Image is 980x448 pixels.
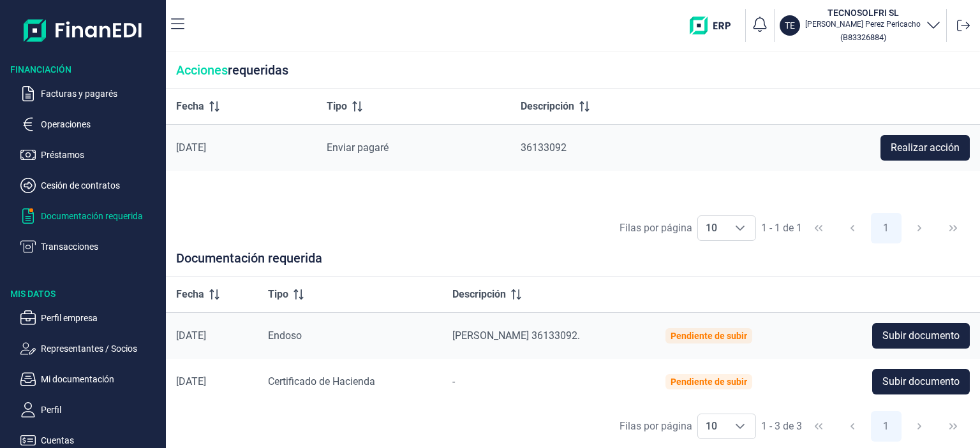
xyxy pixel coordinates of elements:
button: Perfil empresa [20,310,161,326]
button: Previous Page [837,411,868,442]
span: 1 - 3 de 3 [761,421,802,431]
span: Realizar acción [891,140,960,155]
div: Filas por página [620,419,692,434]
button: First Page [803,411,834,442]
button: Page 1 [871,213,902,243]
p: Operaciones [41,117,161,132]
p: Mi documentación [41,372,161,387]
button: Perfil [20,402,161,417]
button: First Page [803,213,834,243]
p: Documentación requerida [41,208,161,224]
button: Representantes / Socios [20,341,161,356]
span: Endoso [268,329,302,342]
span: Certificado de Hacienda [268,375,375,387]
button: Cesión de contratos [20,178,161,193]
button: TETECNOSOLFRI SL[PERSON_NAME] Perez Pericacho(B83326884) [780,6,941,45]
div: Choose [725,414,755,438]
button: Facturas y pagarés [20,86,161,101]
div: Documentación requerida [166,250,980,277]
p: Transacciones [41,239,161,254]
p: Préstamos [41,147,161,163]
p: Cesión de contratos [41,178,161,193]
div: Choose [725,216,755,240]
span: Tipo [268,287,288,302]
button: Operaciones [20,117,161,132]
p: Cuentas [41,433,161,448]
span: Enviar pagaré [327,141,389,154]
span: 36133092 [521,141,567,154]
button: Page 1 [871,411,902,442]
p: Perfil [41,402,161,417]
p: Representantes / Socios [41,341,161,356]
span: [PERSON_NAME] 36133092. [452,329,580,342]
p: Perfil empresa [41,310,161,326]
button: Previous Page [837,213,868,243]
img: erp [690,17,740,34]
button: Préstamos [20,147,161,163]
p: Facturas y pagarés [41,86,161,101]
button: Subir documento [872,323,970,349]
span: Fecha [176,287,204,302]
button: Realizar acción [880,135,970,161]
span: Subir documento [882,328,960,343]
button: Subir documento [872,369,970,394]
button: Last Page [938,411,969,442]
button: Last Page [938,213,969,243]
button: Next Page [904,411,935,442]
span: Subir documento [882,374,960,389]
span: - [452,375,455,387]
span: 10 [698,414,725,438]
span: Descripción [452,287,506,302]
div: requeridas [166,52,980,89]
span: 1 - 1 de 1 [761,223,802,233]
h3: TECNOSOLFRI SL [805,6,921,19]
p: [PERSON_NAME] Perez Pericacho [805,19,921,29]
button: Transacciones [20,239,161,254]
span: 10 [698,216,725,240]
span: Descripción [521,99,574,114]
p: TE [785,19,795,32]
button: Cuentas [20,433,161,448]
div: Pendiente de subir [671,331,747,341]
div: [DATE] [176,329,248,342]
small: Copiar cif [840,33,886,42]
button: Next Page [904,213,935,243]
span: Acciones [176,62,228,78]
div: [DATE] [176,141,306,154]
div: Filas por página [620,220,692,236]
span: Fecha [176,99,204,114]
img: Logo de aplicación [24,10,143,50]
button: Documentación requerida [20,208,161,224]
span: Tipo [327,99,347,114]
div: [DATE] [176,375,248,388]
button: Mi documentación [20,372,161,387]
div: Pendiente de subir [671,377,747,387]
